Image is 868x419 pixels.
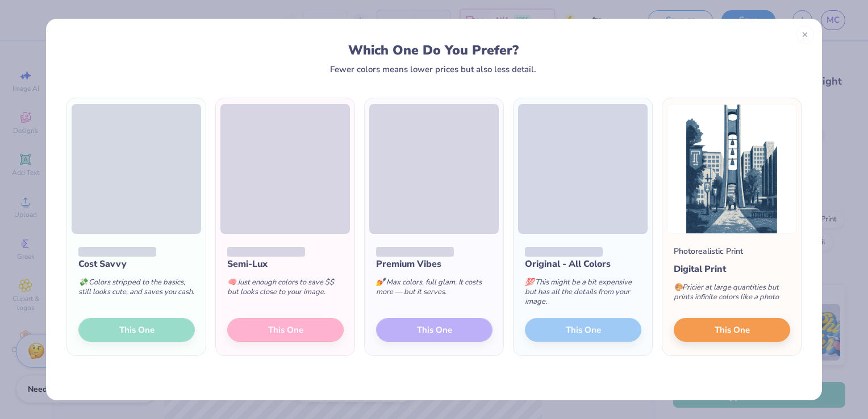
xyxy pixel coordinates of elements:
[674,245,743,257] div: Photorealistic Print
[227,271,344,308] div: Just enough colors to save $$ but looks close to your image.
[525,257,641,271] div: Original - All Colors
[674,282,683,292] span: 🎨
[667,104,796,234] img: Photorealistic preview
[78,271,195,308] div: Colors stripped to the basics, still looks cute, and saves you cash.
[674,262,790,276] div: Digital Print
[376,257,493,271] div: Premium Vibes
[525,271,641,318] div: This might be a bit expensive but has all the details from your image.
[78,277,87,287] span: 💸
[227,277,236,287] span: 🧠
[525,277,534,287] span: 💯
[227,257,344,271] div: Semi-Lux
[376,277,385,287] span: 💅
[78,257,195,271] div: Cost Savvy
[674,276,790,313] div: Pricier at large quantities but prints infinite colors like a photo
[715,324,750,337] span: This One
[330,65,536,74] div: Fewer colors means lower prices but also less detail.
[77,43,790,58] div: Which One Do You Prefer?
[376,271,493,308] div: Max colors, full glam. It costs more — but it serves.
[674,318,790,342] button: This One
